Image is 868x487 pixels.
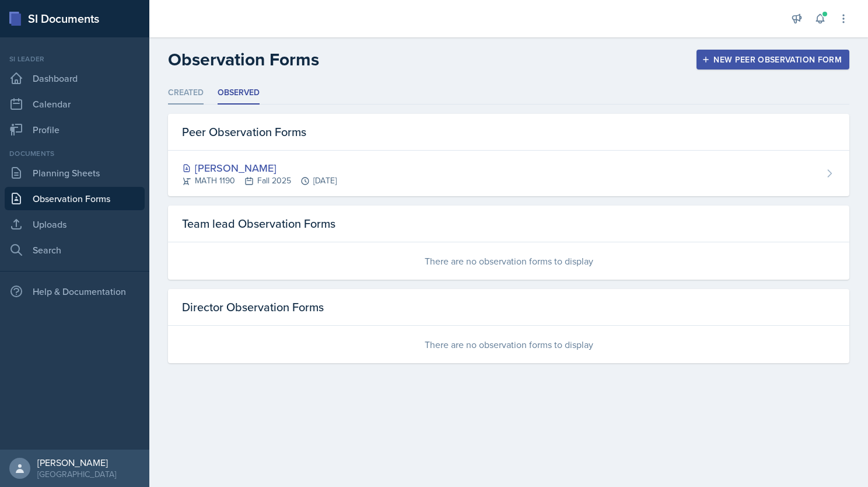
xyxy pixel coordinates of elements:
button: New Peer Observation Form [696,50,849,69]
a: Profile [5,118,145,141]
a: Dashboard [5,67,145,90]
div: [PERSON_NAME] [37,457,116,468]
a: Uploads [5,213,145,236]
div: Director Observation Forms [168,289,849,326]
div: MATH 1190 Fall 2025 [DATE] [182,175,337,187]
div: There are no observation forms to display [168,242,849,280]
div: There are no observation forms to display [168,326,849,363]
li: Observed [218,82,260,105]
div: [GEOGRAPHIC_DATA] [37,468,116,480]
div: Si leader [5,54,145,64]
div: Team lead Observation Forms [168,206,849,242]
a: Calendar [5,92,145,116]
div: Documents [5,148,145,159]
a: [PERSON_NAME] MATH 1190Fall 2025[DATE] [168,151,849,196]
div: Peer Observation Forms [168,114,849,151]
a: Observation Forms [5,187,145,210]
div: New Peer Observation Form [704,55,842,64]
div: Help & Documentation [5,280,145,303]
li: Created [168,82,204,105]
a: Planning Sheets [5,161,145,185]
a: Search [5,238,145,262]
div: [PERSON_NAME] [182,160,337,176]
h2: Observation Forms [168,49,319,70]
